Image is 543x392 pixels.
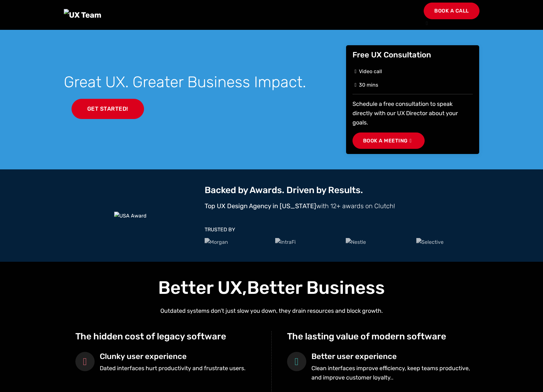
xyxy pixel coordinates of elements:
[352,81,473,89] li: 30 mins
[72,99,144,119] a: Get Started!
[64,9,101,21] img: UX Team
[352,132,425,149] a: Book a Meeting
[352,67,473,76] li: Video call
[352,99,473,127] p: Schedule a free consultation to speak directly with our UX Director about your goals.
[114,212,147,220] img: USA Award
[100,364,246,373] p: Dated interfaces hurt productivity and frustrate users.
[205,202,316,210] strong: Top UX Design Agency in [US_STATE]
[352,50,473,60] h2: Free UX Consultation
[346,238,366,246] img: Nestle
[64,277,479,299] h2: Better UX,
[287,331,479,342] h3: The lasting value of modern software
[75,331,267,342] h3: The hidden cost of legacy software
[64,73,338,91] h1: Great UX. Greater Business Impact.
[424,3,479,19] a: Book a Call
[416,238,444,246] img: Selective
[205,201,479,211] p: with 12+ awards on Clutch!
[311,352,479,361] h4: Better user experience
[205,238,228,246] img: Morgan
[205,226,479,233] h3: TRUSTED BY
[311,364,479,382] p: Clean interfaces improve efficiency, keep teams productive, and improve customer loyalty..
[205,185,479,196] h2: Backed by Awards. Driven by Results.
[100,352,246,361] h4: Clunky user experience
[275,238,296,246] img: IntraFi
[64,306,479,316] p: Outdated systems don’t just slow you down, they drain resources and block growth.
[247,277,385,298] span: Better Business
